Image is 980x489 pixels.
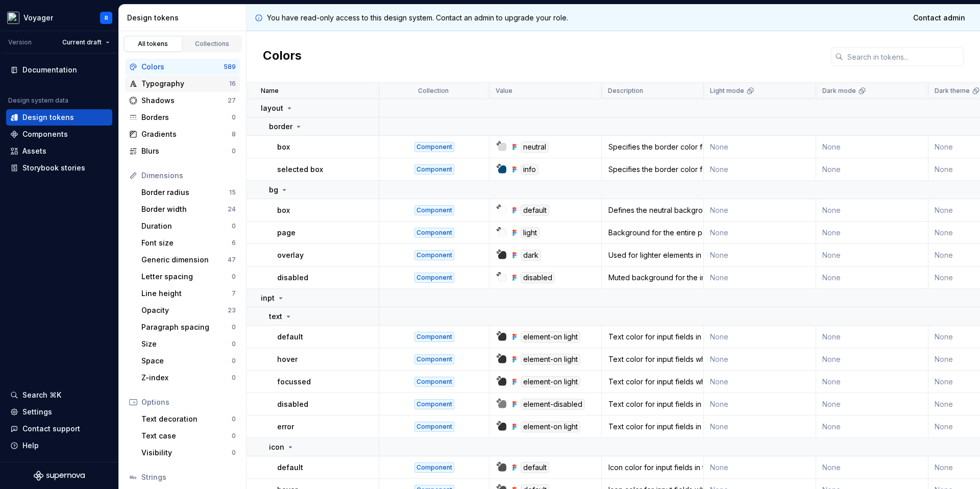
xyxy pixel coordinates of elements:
[125,92,240,109] a: Shadows27
[521,205,549,216] div: default
[141,79,229,89] div: Typography
[414,250,454,260] div: Component
[816,136,928,158] td: None
[521,331,580,343] div: element-on light
[704,199,816,222] td: None
[277,462,303,473] p: default
[125,109,240,126] a: Borders0
[137,445,240,461] a: Visibility0
[232,130,236,138] div: 8
[602,273,703,283] div: Muted background for the inactive layout.
[137,201,240,217] a: Border width24
[141,272,232,282] div: Letter spacing
[261,103,283,113] p: layout
[22,390,61,400] div: Search ⌘K
[521,421,580,432] div: element-on light
[6,62,112,78] a: Documentation
[141,255,228,265] div: Generic dimension
[816,326,928,348] td: None
[277,205,290,215] p: box
[414,377,454,387] div: Component
[125,126,240,142] a: Gradients8
[141,305,228,315] div: Opacity
[125,76,240,92] a: Typography16
[261,293,275,303] p: inpt
[704,393,816,415] td: None
[602,142,703,152] div: Specifies the border color for layout boxes, adding a clear and defined outline.
[267,13,568,23] p: You have read-only access to this design system. Contact an admin to upgrade your role.
[228,306,236,314] div: 23
[816,222,928,244] td: None
[141,95,228,106] div: Shadows
[269,311,282,322] p: text
[816,244,928,266] td: None
[277,164,323,175] p: selected box
[816,266,928,289] td: None
[7,12,19,24] img: e5527c48-e7d1-4d25-8110-9641689f5e10.png
[137,353,240,369] a: Space0
[704,371,816,393] td: None
[229,80,236,88] div: 16
[224,63,236,71] div: 589
[6,437,112,454] button: Help
[187,40,238,48] div: Collections
[62,38,102,46] span: Current draft
[137,218,240,234] a: Duration0
[232,415,236,423] div: 0
[128,40,179,48] div: All tokens
[704,158,816,181] td: None
[269,185,278,195] p: bg
[602,462,703,473] div: Icon color for input fields in the default state.
[277,228,296,238] p: page
[137,411,240,427] a: Text decoration0
[414,164,454,175] div: Component
[232,147,236,155] div: 0
[269,121,292,132] p: border
[141,339,232,349] div: Size
[277,399,308,409] p: disabled
[6,126,112,142] a: Components
[22,129,68,139] div: Components
[602,164,703,175] div: Specifies the border color for selected layout boxes, adding a clear and defined outline.
[141,221,232,231] div: Duration
[816,158,928,181] td: None
[602,354,703,364] div: Text color for input fields when hovered.
[704,456,816,479] td: None
[602,228,703,238] div: Background for the entire page.
[277,354,298,364] p: hover
[22,163,85,173] div: Storybook stories
[232,239,236,247] div: 6
[602,399,703,409] div: Text color for input fields in a disabled state.
[232,113,236,121] div: 0
[277,422,294,432] p: error
[137,235,240,251] a: Font size6
[137,302,240,319] a: Opacity23
[277,273,308,283] p: disabled
[137,319,240,335] a: Paragraph spacing0
[8,96,68,105] div: Design system data
[521,462,549,473] div: default
[137,336,240,352] a: Size0
[277,142,290,152] p: box
[137,428,240,444] a: Text case0
[22,146,46,156] div: Assets
[141,288,232,299] div: Line height
[6,143,112,159] a: Assets
[935,87,970,95] p: Dark theme
[232,323,236,331] div: 0
[105,14,108,22] div: R
[141,238,232,248] div: Font size
[704,326,816,348] td: None
[602,332,703,342] div: Text color for input fields in the default state.
[232,357,236,365] div: 0
[141,373,232,383] div: Z-index
[228,205,236,213] div: 24
[277,250,304,260] p: overlay
[232,273,236,281] div: 0
[704,222,816,244] td: None
[34,471,85,481] svg: Supernova Logo
[22,112,74,123] div: Design tokens
[23,13,53,23] div: Voyager
[704,266,816,289] td: None
[141,112,232,123] div: Borders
